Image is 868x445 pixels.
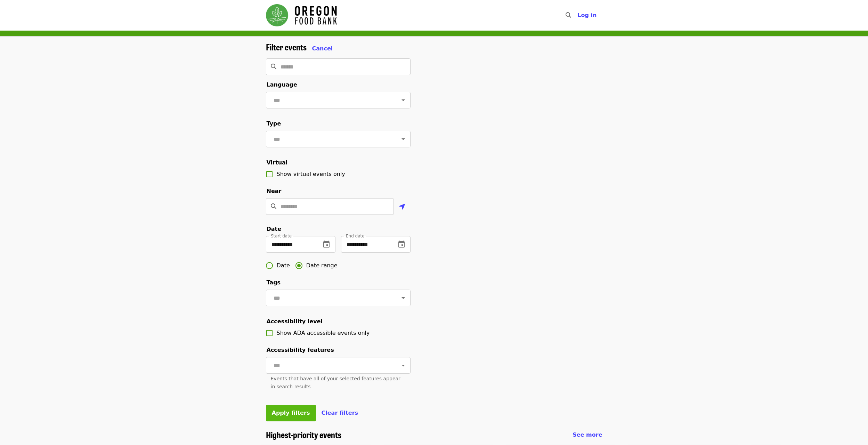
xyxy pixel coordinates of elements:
button: Open [398,293,408,303]
span: Language [267,81,297,88]
span: Date [267,226,282,232]
span: Highest-priority events [266,428,341,440]
input: Search [575,7,581,24]
button: Log in [572,8,602,22]
span: Filter events [266,41,307,53]
i: location-arrow icon [399,203,405,211]
span: Accessibility level [267,318,323,325]
span: Events that have all of your selected features appear in search results [271,376,400,389]
span: Type [267,120,281,127]
span: Date range [306,261,338,270]
input: Location [281,198,394,215]
span: See more [573,431,602,438]
button: Open [398,134,408,144]
span: Show ADA accessible events only [277,330,370,336]
button: change date [393,236,410,253]
button: Use my location [394,199,411,216]
input: Search [281,58,411,75]
button: Open [398,361,408,370]
button: Clear filters [322,409,358,417]
i: search icon [566,12,571,18]
img: Oregon Food Bank - Home [266,4,337,26]
button: Cancel [312,44,333,53]
span: Near [267,188,282,194]
span: Apply filters [272,410,310,416]
span: Accessibility features [267,347,334,353]
span: Show virtual events only [277,171,345,177]
a: Highest-priority events [266,430,341,440]
span: End date [346,234,365,238]
a: See more [573,431,602,439]
i: search icon [271,63,276,70]
span: Tags [267,279,281,286]
span: Date [277,261,290,270]
span: Clear filters [322,410,358,416]
button: Open [398,95,408,105]
span: Start date [271,234,292,238]
span: Log in [577,12,597,18]
button: Apply filters [266,405,316,421]
i: search icon [271,203,276,210]
span: Cancel [312,45,333,52]
span: Virtual [267,159,288,166]
div: Highest-priority events [260,430,608,440]
button: change date [318,236,335,253]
